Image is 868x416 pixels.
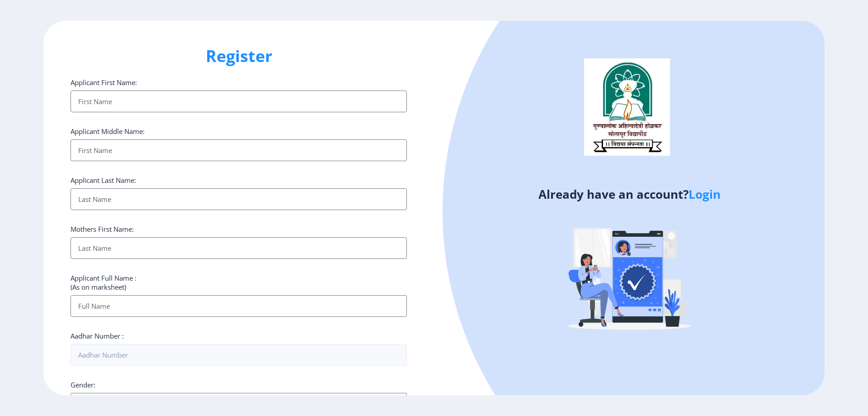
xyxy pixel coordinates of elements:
[550,194,708,353] img: Verified-rafiki.svg
[71,127,145,136] label: Applicant Middle Name:
[71,176,136,185] label: Applicant Last Name:
[71,380,95,389] label: Gender:
[71,344,407,366] input: Aadhar Number
[71,188,407,210] input: Last Name
[71,237,407,259] input: Last Name
[71,225,134,234] label: Mothers First Name:
[71,91,407,112] input: First Name
[441,187,818,201] h4: Already have an account?
[689,186,721,202] a: Login
[71,273,137,292] label: Applicant Full Name : (As on marksheet)
[71,45,407,67] h1: Register
[584,58,670,155] img: logo
[71,331,124,340] label: Aadhar Number :
[71,78,137,87] label: Applicant First Name:
[71,139,407,161] input: First Name
[71,295,407,317] input: Full Name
